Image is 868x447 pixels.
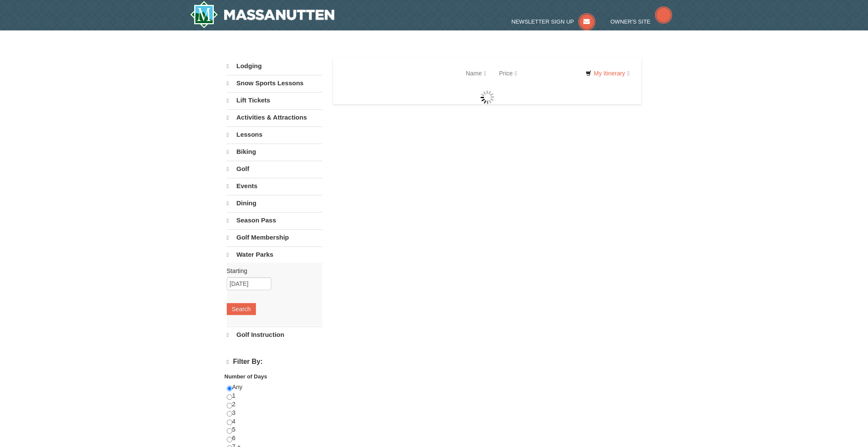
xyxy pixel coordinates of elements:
[227,144,322,160] a: Biking
[580,67,635,80] a: My Itinerary
[227,327,322,343] a: Golf Instruction
[227,178,322,194] a: Events
[481,90,494,104] img: wait gif
[227,358,322,366] h4: Filter By:
[493,65,523,82] a: Price
[610,18,672,25] a: Owner's Site
[227,267,316,275] label: Starting
[227,212,322,228] a: Season Pass
[227,229,322,246] a: Golf Membership
[511,18,574,25] span: Newsletter Sign Up
[511,18,595,25] a: Newsletter Sign Up
[227,195,322,211] a: Dining
[227,75,322,91] a: Snow Sports Lessons
[227,92,322,108] a: Lift Tickets
[190,1,335,28] img: Massanutten Resort Logo
[227,109,322,126] a: Activities & Attractions
[227,58,322,74] a: Lodging
[610,18,651,25] span: Owner's Site
[227,246,322,263] a: Water Parks
[227,126,322,143] a: Lessons
[227,161,322,177] a: Golf
[460,65,493,82] a: Name
[190,1,335,28] a: Massanutten Resort
[227,303,256,315] button: Search
[225,373,267,380] strong: Number of Days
